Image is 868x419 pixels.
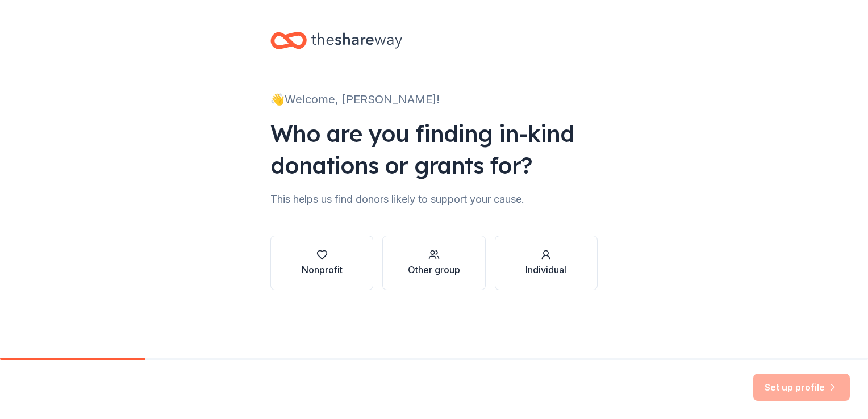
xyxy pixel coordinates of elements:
div: Who are you finding in-kind donations or grants for? [270,118,598,181]
div: Nonprofit [302,263,343,276]
div: This helps us find donors likely to support your cause. [270,190,598,208]
button: Nonprofit [270,236,373,290]
div: 👋 Welcome, [PERSON_NAME]! [270,90,598,108]
button: Other group [382,236,485,290]
div: Other group [408,263,460,276]
div: Individual [525,263,566,276]
button: Individual [495,236,598,290]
